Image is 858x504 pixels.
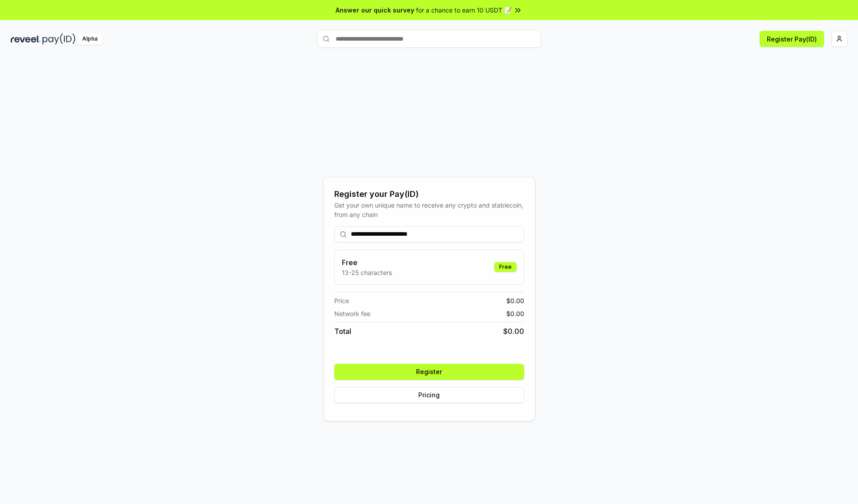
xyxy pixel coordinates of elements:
[334,387,524,403] button: Pricing
[334,188,524,200] div: Register your Pay(ID)
[11,33,41,45] img: reveel_dark
[336,5,414,15] span: Answer our quick survey
[416,5,512,15] span: for a chance to earn 10 USDT 📝
[77,33,102,45] div: Alpha
[342,268,392,277] p: 13-25 characters
[334,200,524,219] div: Get your own unique name to receive any crypto and stablecoin, from any chain
[342,257,392,268] h3: Free
[494,262,517,272] div: Free
[334,296,349,305] span: Price
[503,326,524,337] span: $ 0.00
[334,326,351,337] span: Total
[334,309,370,318] span: Network fee
[42,33,76,45] img: pay_id
[506,296,524,305] span: $ 0.00
[760,31,824,47] button: Register Pay(ID)
[334,364,524,380] button: Register
[506,309,524,318] span: $ 0.00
